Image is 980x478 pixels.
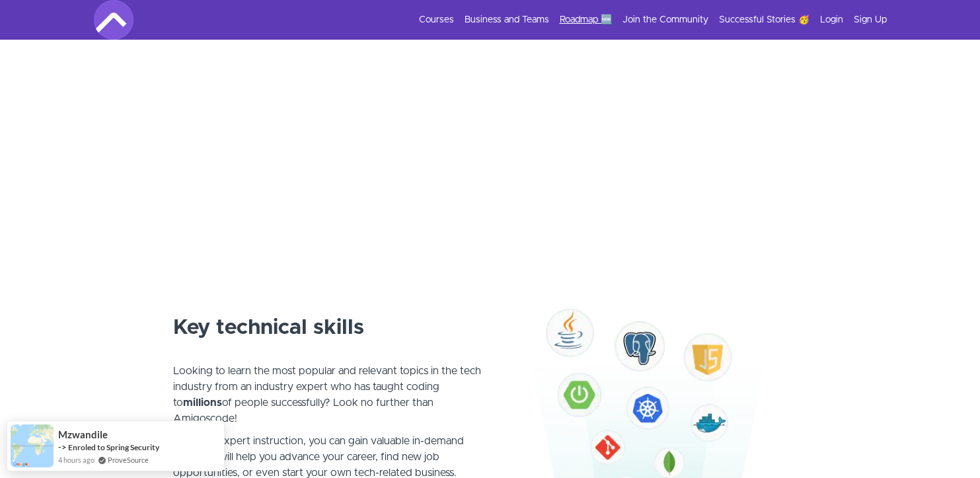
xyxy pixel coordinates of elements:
[719,13,810,26] a: Successful Stories 🥳
[560,13,612,26] a: Roadmap 🆕
[68,442,159,453] a: Enroled to Spring Security
[465,13,549,26] a: Business and Teams
[419,13,454,26] a: Courses
[58,442,67,452] span: ->
[854,13,887,26] a: Sign Up
[820,13,843,26] a: Login
[622,13,708,26] a: Join the Community
[183,397,222,408] strong: millions
[173,317,364,339] strong: Key technical skills
[173,347,482,426] p: Looking to learn the most popular and relevant topics in the tech industry from an industry exper...
[58,429,108,440] span: Mzwandile
[58,454,94,465] span: 4 hours ago
[11,424,54,467] img: provesource social proof notification image
[108,454,149,465] a: ProveSource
